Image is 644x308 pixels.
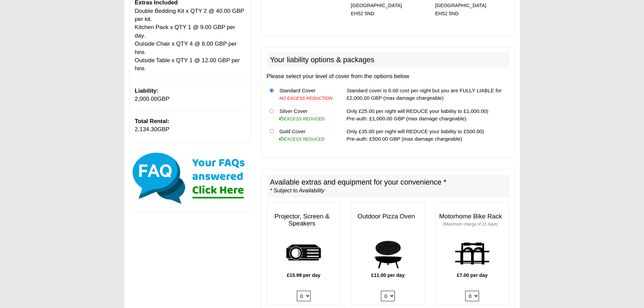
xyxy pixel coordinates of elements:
[135,126,158,133] span: 2,134.30
[135,118,169,124] b: Total Rental:
[135,117,246,134] p: GBP
[344,104,509,125] td: Only £25.00 per night will REDUCE your liability to £1,000.00) Pre-auth: £1,000.00 GBP (max damag...
[135,96,158,102] span: 2,000.00
[344,125,509,145] td: Only £35.00 per night will REDUCE your liability to £500.00) Pre-auth: £500.00 GBP (max damage ch...
[277,125,337,145] td: Gold Cover
[135,8,244,72] span: Double Bedding Kit x QTY 2 @ 40.00 GBP per kit. Kitchen Pack x QTY 1 @ 9.00 GBP per day. Outside ...
[344,84,509,105] td: Standard cover is 0.00 cost per night but you are FULLY LIABLE for £2,000.00 GBP (max damage char...
[279,96,332,101] i: NO EXCESS REDUCTION
[285,235,322,272] img: projector.png
[129,151,251,205] img: Click here for our most common FAQs
[267,52,509,67] h2: Your liability options & packages
[371,273,405,278] b: £11.00 per day
[267,72,509,80] p: Please select your level of cover from the options below
[267,175,509,198] h2: Available extras and equipment for your convenience *
[454,235,491,272] img: bike-rack.png
[267,210,340,231] h3: Projector, Screen & Speakers
[369,235,406,272] img: pizza.png
[279,137,325,142] i: EXCESS REDUCED
[277,84,337,105] td: Standard Cover
[435,210,509,231] h3: Motorhome Bike Rack
[270,188,325,193] i: * Subject to Availability
[135,87,246,103] p: GBP
[443,222,498,227] small: (Maximum charge of 21 days)
[279,116,325,121] i: EXCESS REDUCED
[277,104,337,125] td: Silver Cover
[351,210,425,223] h3: Outdoor Pizza Oven
[457,273,487,278] b: £7.00 per day
[287,273,320,278] b: £15.99 per day
[135,88,159,94] b: Liability:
